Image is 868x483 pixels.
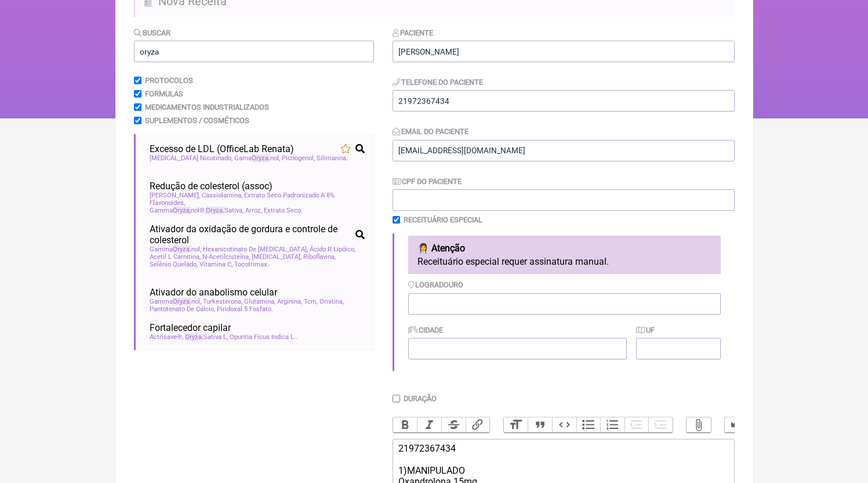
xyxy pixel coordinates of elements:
span: [MEDICAL_DATA] [252,253,302,261]
span: Excesso de LDL (OfficeLab Renata) [150,143,294,154]
label: UF [636,326,655,334]
span: Gamma nol [150,298,201,305]
span: Oryza [173,298,191,305]
button: Increase Level [648,417,673,432]
span: Ativador da oxidação de gordura e controle de colesterol [150,224,351,246]
span: Gamma nol [150,246,201,253]
h4: 👩‍⚕️ Atenção [417,243,711,254]
span: Selênio Quelado [150,261,198,268]
span: [PERSON_NAME], Cassiolamina, Extrato Seco Padronizado A 8% Flavonoides [150,192,365,207]
span: Arginina [277,298,302,305]
span: Actrisave® [150,333,183,341]
span: Gamma nol®, Sativa, Arroz, Extrato Seco [150,207,303,214]
span: Picnogenol [282,154,315,162]
input: exemplo: emagrecimento, ansiedade [134,41,374,62]
span: Piridoxal 5 Fosfato [217,305,273,313]
label: Formulas [145,89,183,98]
label: Paciente [393,28,434,37]
label: Logradouro [408,280,464,289]
span: N-Acetilcisteína [202,253,250,261]
span: Acetil L Carnitina [150,253,201,261]
button: Bold [393,417,417,432]
button: Link [466,417,490,432]
span: Oryza [252,154,270,162]
label: Email do Paciente [393,127,469,136]
button: Italic [417,417,441,432]
span: Sativa L [185,333,228,341]
span: Glutamina [244,298,275,305]
span: Tcm [304,298,318,305]
button: Heading [504,417,528,432]
button: Quote [528,417,552,432]
label: Protocolos [145,76,193,85]
label: Telefone do Paciente [393,78,484,86]
span: Hexanicotinato De [MEDICAL_DATA] [203,246,308,253]
span: Turkesterona [203,298,242,305]
span: Ornitina [319,298,344,305]
span: Vitamina C [199,261,233,268]
span: Riboflavina [303,253,336,261]
span: Gama nol [234,154,280,162]
button: Code [552,417,576,432]
button: Bullets [576,417,601,432]
span: [MEDICAL_DATA] Nicotinado [150,154,233,162]
span: Oryza [173,207,191,214]
button: Numbers [600,417,624,432]
button: Strikethrough [441,417,466,432]
span: Fortalecedor capilar [150,322,231,333]
button: Attach Files [687,417,711,432]
span: Tocotrimax [234,261,269,268]
p: Receituário especial requer assinatura manual. [417,256,711,267]
span: Silimarina [317,154,348,162]
button: Undo [725,417,749,432]
label: Suplementos / Cosméticos [145,116,249,125]
span: Ácido R Lipóico [310,246,355,253]
label: Buscar [134,28,171,37]
label: Receituário Especial [404,215,482,224]
label: Cidade [408,326,444,334]
button: Decrease Level [624,417,649,432]
span: Pantotenato De Cálcio [150,305,215,313]
span: Ativador do anabolismo celular [150,287,277,298]
label: Duração [404,394,437,403]
span: Redução de colesterol (assoc) [150,181,273,192]
label: CPF do Paciente [393,177,462,186]
span: Oryza [173,246,191,253]
span: Opuntia Ficus Indica L. [230,333,297,341]
span: Oryza [206,207,224,214]
span: Oryza [185,333,204,341]
label: Medicamentos Industrializados [145,103,269,111]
